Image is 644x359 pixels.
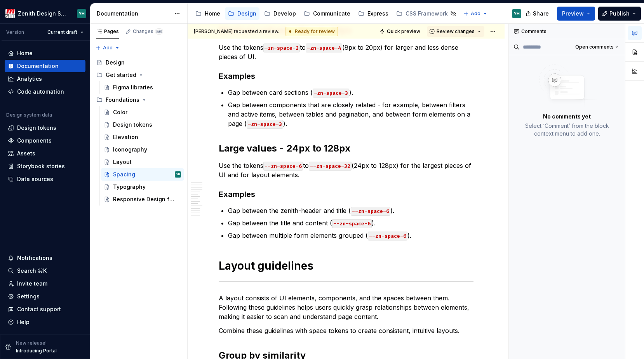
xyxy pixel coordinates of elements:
div: YH [176,171,180,178]
div: Ready for review [285,27,338,36]
p: No comments yet [543,113,591,120]
div: Layout [113,158,132,166]
p: Select ‘Comment’ from the block context menu to add one. [518,122,616,138]
div: Elevation [113,133,138,141]
div: CSS Framework [406,10,448,17]
p: Introducing Portal [16,348,57,354]
button: Share [522,7,554,21]
code: —zn-space-3 [313,89,349,98]
button: Publish [598,7,641,21]
div: Design tokens [113,121,152,129]
button: Contact support [5,303,85,315]
div: Responsive Design for Touch Devices [113,195,177,203]
span: Current draft [47,29,77,35]
code: --zn-space-6 [368,232,407,240]
code: --zn-space-6 [263,162,303,171]
code: --zn-space-6 [332,219,372,228]
div: Communicate [313,10,350,17]
a: Responsive Design for Touch Devices [101,193,184,206]
span: Open comments [575,44,614,50]
div: Zenith Design System [18,10,68,17]
div: Design [106,59,125,66]
div: Color [113,108,127,116]
p: Gap between the zenith-header and title ( ). [228,206,473,215]
a: Design tokens [101,119,184,131]
div: Iconography [113,146,147,153]
button: Preview [557,7,595,21]
button: Add [461,8,490,19]
a: Elevation [101,131,184,143]
div: Changes [133,28,163,35]
span: 56 [155,28,163,35]
div: Help [17,318,30,326]
a: Documentation [5,60,85,72]
span: requested a review. [194,28,279,35]
a: Design [225,7,259,20]
a: Invite team [5,277,85,290]
div: Storybook stories [17,162,65,170]
code: --zn-space-6 [351,207,390,216]
a: Analytics [5,73,85,85]
button: Help [5,316,85,328]
div: Design system data [6,112,52,118]
div: Components [17,137,52,145]
div: Version [6,29,24,35]
code: —zn-space-3 [247,120,283,129]
span: Preview [562,10,584,17]
div: Search ⌘K [17,267,47,275]
div: Spacing [113,171,135,178]
img: e95d57dd-783c-4905-b3fc-0c5af85c8823.png [5,9,15,18]
span: Share [533,10,549,17]
a: Design [93,56,184,69]
div: Documentation [17,62,59,70]
div: Comments [509,24,625,39]
a: Typography [101,181,184,193]
div: Notifications [17,254,52,262]
span: Quick preview [387,28,420,35]
a: Communicate [301,7,353,20]
div: Get started [93,69,184,81]
span: [PERSON_NAME] [194,28,233,34]
code: —zn-space-2 [263,44,300,52]
h2: Large values - 24px to 128px [219,142,473,155]
p: Combine these guidelines with space tokens to create consistent, intuitive layouts. [219,326,473,335]
a: Code automation [5,85,85,98]
a: Develop [261,7,299,20]
div: Invite team [17,280,47,288]
div: Pages [96,28,119,35]
div: Figma libraries [113,84,153,91]
span: Add [103,45,113,51]
button: Add [93,42,122,53]
div: Settings [17,293,40,300]
p: Gap between multiple form elements grouped ( ). [228,231,473,240]
div: Documentation [97,10,170,17]
div: Assets [17,150,35,157]
div: Data sources [17,175,53,183]
p: Gap between card sections ( ). [228,88,473,97]
button: Zenith Design SystemYH [2,5,89,22]
button: Search ⌘K [5,265,85,277]
a: Home [5,47,85,59]
a: Assets [5,147,85,160]
a: CSS Framework [393,7,460,20]
a: Components [5,134,85,147]
a: Design tokens [5,122,85,134]
a: Color [101,106,184,119]
div: Design tokens [17,124,56,132]
span: Publish [609,10,630,17]
div: Contact support [17,305,61,313]
a: Layout [101,156,184,168]
div: Home [17,49,33,57]
div: Page tree [192,6,460,21]
button: Quick preview [377,26,424,37]
div: YH [514,10,520,17]
div: Develop [273,10,296,17]
a: Home [192,7,223,20]
div: Analytics [17,75,42,83]
span: Add [471,10,480,17]
a: Data sources [5,173,85,185]
a: Storybook stories [5,160,85,173]
h3: Examples [219,71,473,82]
a: Figma libraries [101,81,184,94]
div: Home [205,10,220,17]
